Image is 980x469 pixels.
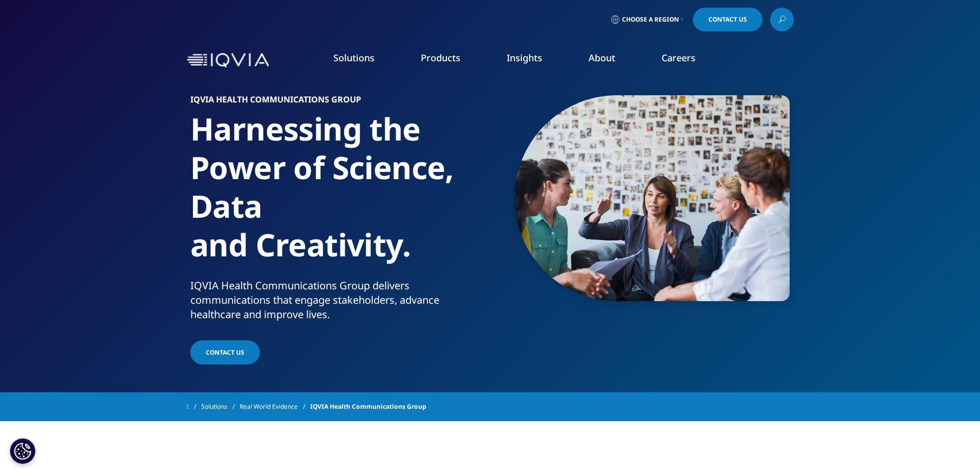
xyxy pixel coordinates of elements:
[201,397,240,416] a: Solutions
[693,8,762,31] a: Contact Us
[273,36,794,84] nav: Primary
[187,53,269,68] img: IQVIA Healthcare Information Technology and Pharma Clinical Research Company
[708,16,747,23] span: Contact Us
[514,95,790,301] img: 067_creative-meeting.jpg
[190,340,260,364] a: Contact us
[333,51,375,64] a: Solutions
[190,110,486,279] h1: Harnessing the Power of Science, Data and Creativity.
[589,51,615,64] a: About
[190,279,486,322] div: IQVIA Health Communications Group delivers communications that engage stakeholders, advance healt...
[421,51,460,64] a: Products
[10,438,35,464] button: Cookies Settings
[507,51,542,64] a: Insights
[240,397,310,416] a: Real World Evidence
[190,95,486,110] h6: IQVIA Health Communications Group
[662,51,696,64] a: Careers
[622,15,679,24] span: Choose a Region
[310,397,426,416] span: IQVIA Health Communications Group
[206,348,244,357] span: Contact us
